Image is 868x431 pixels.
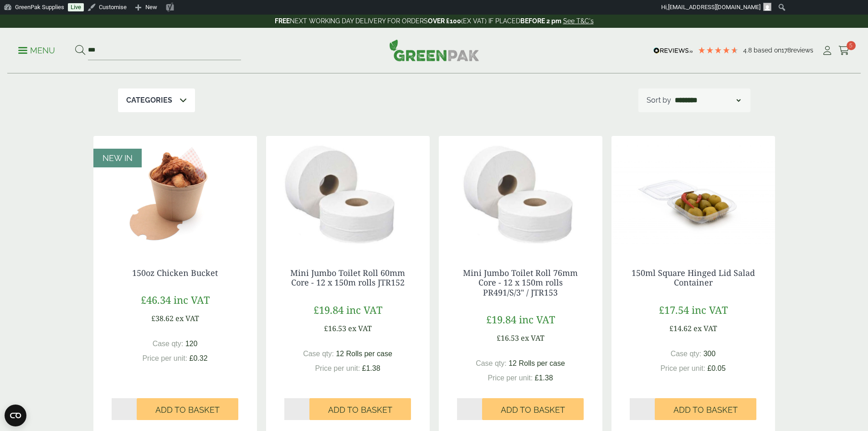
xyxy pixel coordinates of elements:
[348,323,372,333] span: ex VAT
[137,398,238,420] button: Add to Basket
[669,323,692,333] span: £14.62
[659,303,689,317] span: £17.54
[190,354,208,362] span: £0.32
[336,350,392,358] span: 12 Rolls per case
[486,312,516,326] span: £19.84
[660,364,705,372] span: Price per unit:
[151,313,174,323] span: £38.62
[838,46,850,55] i: Cart
[313,303,344,317] span: £19.84
[153,340,184,348] span: Case qty:
[185,340,198,348] span: 120
[132,267,218,278] a: 150oz Chicken Bucket
[563,17,594,25] a: See T&C's
[668,4,760,10] span: [EMAIL_ADDRESS][DOMAIN_NAME]
[673,405,738,415] span: Add to Basket
[103,153,133,163] span: NEW IN
[126,95,172,106] p: Categories
[324,323,346,333] span: £16.53
[501,405,565,415] span: Add to Basket
[521,333,544,343] span: ex VAT
[290,267,405,288] a: Mini Jumbo Toilet Roll 60mm Core - 12 x 150m rolls JTR152
[671,350,702,358] span: Case qty:
[693,323,717,333] span: ex VAT
[781,47,791,54] span: 178
[18,45,55,54] a: Menu
[520,17,561,25] strong: BEFORE 2 pm
[328,405,392,415] span: Add to Basket
[18,45,55,56] p: Menu
[791,47,813,54] span: reviews
[141,293,171,306] span: £46.34
[653,47,693,54] img: REVIEWS.io
[743,47,754,54] span: 4.8
[822,46,833,55] i: My Account
[315,364,360,372] span: Price per unit:
[346,303,382,317] span: inc VAT
[476,359,507,367] span: Case qty:
[482,398,584,420] button: Add to Basket
[68,3,84,11] a: Live
[463,267,578,298] a: Mini Jumbo Toilet Roll 76mm Core - 12 x 150m rolls PR491/S/3" / JTR153
[439,136,602,250] img: 3630006-Mini-Jumbo-Toilet-Roll-76mm-Core
[519,312,555,326] span: inc VAT
[508,359,565,367] span: 12 Rolls per case
[535,374,553,382] span: £1.38
[611,136,775,250] img: 150ml Square Hinged Salad Container open
[698,46,739,54] div: 4.78 Stars
[275,17,290,25] strong: FREE
[847,41,856,50] span: 5
[174,293,210,306] span: inc VAT
[708,364,726,372] span: £0.05
[5,405,26,426] button: Open CMP widget
[309,398,411,420] button: Add to Basket
[93,136,257,250] img: 5430085 150oz Chicken Bucket with Fried Chicken
[497,333,519,343] span: £16.53
[704,350,716,358] span: 300
[389,39,479,61] img: GreenPak Supplies
[266,136,430,250] img: 3630005-Mini-Jumbo-Toilet-Roll-60mm-Core
[655,398,756,420] button: Add to Basket
[647,95,671,106] p: Sort by
[838,44,850,57] a: 5
[673,95,742,106] select: Shop order
[362,364,380,372] span: £1.38
[428,17,461,25] strong: OVER £100
[142,354,187,362] span: Price per unit:
[632,267,755,288] a: 150ml Square Hinged Lid Salad Container
[692,303,728,317] span: inc VAT
[303,350,334,358] span: Case qty:
[488,374,533,382] span: Price per unit:
[155,405,220,415] span: Add to Basket
[754,47,781,54] span: Based on
[175,313,199,323] span: ex VAT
